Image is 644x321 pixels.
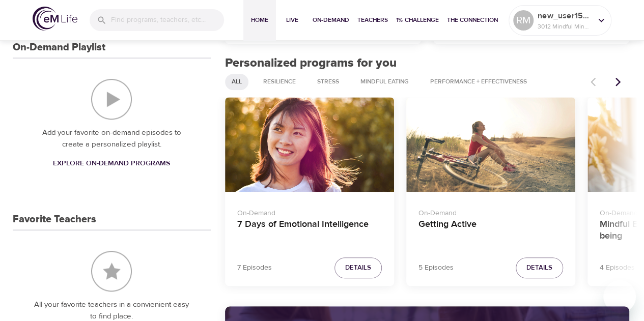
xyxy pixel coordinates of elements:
[225,97,394,192] button: 7 Days of Emotional Intelligence
[538,10,592,22] p: new_user1566398461
[13,214,96,225] h3: Favorite Teachers
[33,127,190,150] p: Add your favorite on-demand episodes to create a personalized playlist.
[91,79,132,120] img: On-Demand Playlist
[526,262,552,274] span: Details
[237,219,382,243] h4: 7 Days of Emotional Intelligence
[607,71,629,93] button: Next items
[237,262,272,273] p: 7 Episodes
[418,219,563,243] h4: Getting Active
[111,9,224,31] input: Find programs, teachers, etc...
[600,262,635,273] p: 4 Episodes
[354,77,415,86] span: Mindful Eating
[53,157,170,170] span: Explore On-Demand Programs
[257,77,302,86] span: Resilience
[406,97,575,192] button: Getting Active
[225,74,248,90] div: All
[603,280,636,313] iframe: Button to launch messaging window
[424,74,534,90] div: Performance + Effectiveness
[280,15,304,25] span: Live
[513,10,534,31] div: RM
[357,15,388,25] span: Teachers
[311,74,346,90] div: Stress
[247,15,272,25] span: Home
[13,42,105,53] h3: On-Demand Playlist
[257,74,302,90] div: Resilience
[311,77,345,86] span: Stress
[538,22,592,31] p: 3012 Mindful Minutes
[226,77,248,86] span: All
[313,15,349,25] span: On-Demand
[345,262,371,274] span: Details
[334,257,382,278] button: Details
[33,7,77,31] img: logo
[354,74,415,90] div: Mindful Eating
[418,204,563,219] p: On-Demand
[447,15,498,25] span: The Connection
[237,204,382,219] p: On-Demand
[396,15,439,25] span: 1% Challenge
[91,251,132,291] img: Favorite Teachers
[225,56,630,71] h2: Personalized programs for you
[516,257,563,278] button: Details
[49,154,174,173] a: Explore On-Demand Programs
[424,77,533,86] span: Performance + Effectiveness
[418,262,454,273] p: 5 Episodes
